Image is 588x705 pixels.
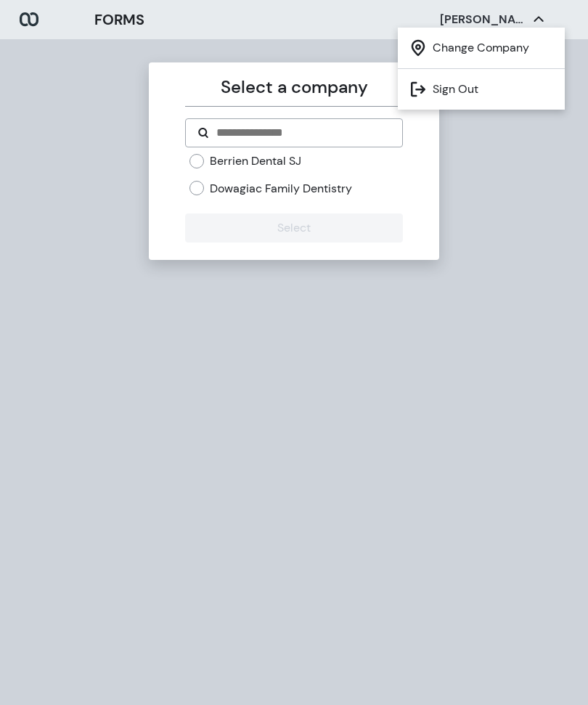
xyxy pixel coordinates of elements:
p: Select a company [185,74,402,100]
input: Search [215,124,390,142]
label: Berrien Dental SJ [210,153,301,169]
li: Change Company [398,28,565,69]
li: Sign Out [398,69,565,110]
h3: FORMS [94,9,144,30]
p: [PERSON_NAME] [PERSON_NAME] [440,12,527,28]
label: Dowagiac Family Dentistry [210,181,352,197]
button: Select [185,213,402,243]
